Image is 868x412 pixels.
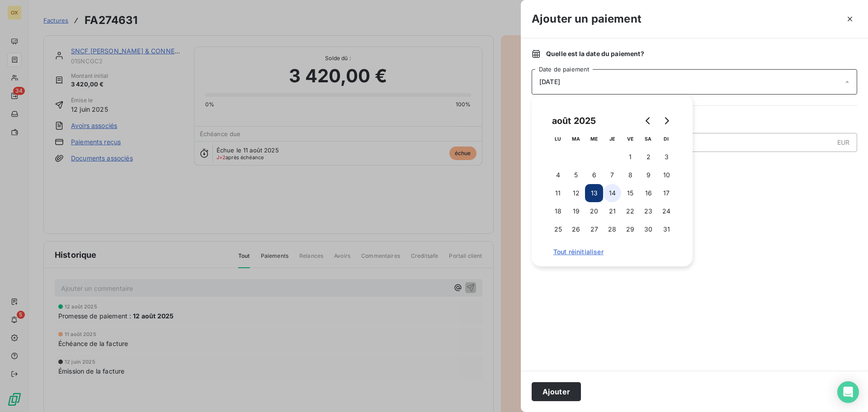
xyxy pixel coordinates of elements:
[657,220,675,238] button: 31
[621,148,639,166] button: 1
[639,184,657,202] button: 16
[657,202,675,220] button: 24
[621,166,639,184] button: 8
[585,220,603,238] button: 27
[621,184,639,202] button: 15
[603,220,621,238] button: 28
[657,112,675,130] button: Go to next month
[585,202,603,220] button: 20
[585,130,603,148] th: mercredi
[567,202,585,220] button: 19
[603,130,621,148] th: jeudi
[539,78,560,85] span: [DATE]
[549,114,599,128] div: août 2025
[639,220,657,238] button: 30
[567,184,585,202] button: 12
[639,130,657,148] th: samedi
[532,159,857,168] span: Nouveau solde dû :
[639,112,657,130] button: Go to previous month
[657,166,675,184] button: 10
[567,130,585,148] th: mardi
[567,220,585,238] button: 26
[657,184,675,202] button: 17
[657,148,675,166] button: 3
[549,220,567,238] button: 25
[567,166,585,184] button: 5
[621,220,639,238] button: 29
[603,166,621,184] button: 7
[621,130,639,148] th: vendredi
[603,202,621,220] button: 21
[532,11,642,27] h3: Ajouter un paiement
[549,166,567,184] button: 4
[585,184,603,202] button: 13
[532,382,581,401] button: Ajouter
[639,202,657,220] button: 23
[621,202,639,220] button: 22
[837,381,859,403] div: Open Intercom Messenger
[657,130,675,148] th: dimanche
[553,248,671,256] span: Tout réinitialiser
[585,166,603,184] button: 6
[549,130,567,148] th: lundi
[549,202,567,220] button: 18
[549,184,567,202] button: 11
[603,184,621,202] button: 14
[546,49,644,58] span: Quelle est la date du paiement ?
[639,148,657,166] button: 2
[639,166,657,184] button: 9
